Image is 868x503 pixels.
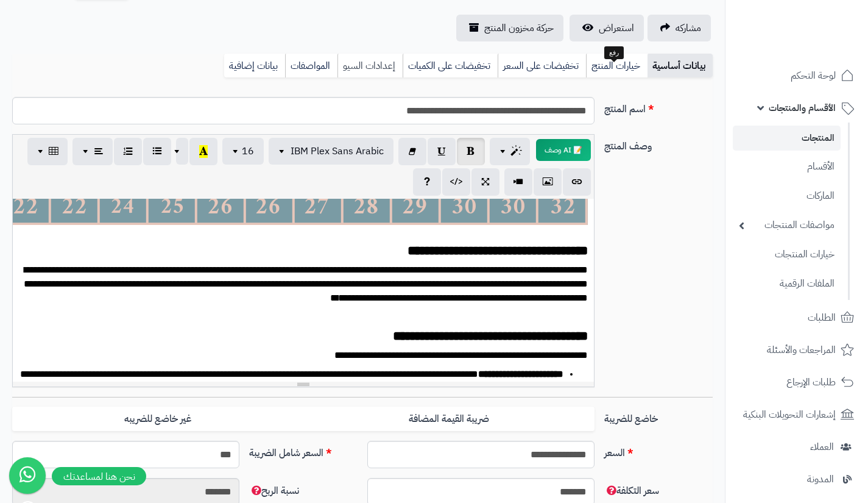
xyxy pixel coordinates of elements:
button: IBM Plex Sans Arabic [269,138,393,165]
span: لوحة التحكم [791,67,836,84]
a: المنتجات [733,126,841,151]
span: المدونة [807,471,834,488]
span: طلبات الإرجاع [786,374,836,391]
a: بيانات أساسية [647,54,713,78]
a: حركة مخزون المنتج [456,15,563,41]
label: اسم المنتج [599,97,718,116]
a: تخفيضات على السعر [498,54,586,78]
a: العملاء [733,432,861,462]
span: مشاركه [676,21,701,35]
a: خيارات المنتجات [733,241,841,268]
a: إشعارات التحويلات البنكية [733,400,861,429]
a: مشاركه [647,15,711,41]
label: وصف المنتج [599,134,718,154]
a: بيانات إضافية [224,54,285,78]
a: المواصفات [285,54,337,78]
a: خيارات المنتج [586,54,647,78]
span: استعراض [599,21,634,35]
a: المراجعات والأسئلة [733,335,861,365]
a: الطلبات [733,303,861,332]
a: الملفات الرقمية [733,271,841,297]
label: ضريبة القيمة المضافة [303,407,595,432]
a: إعدادات السيو [337,54,403,78]
label: السعر شامل الضريبة [244,441,362,460]
span: الأقسام والمنتجات [769,99,836,116]
a: طلبات الإرجاع [733,368,861,397]
a: الأقسام [733,154,841,180]
label: السعر [599,441,718,460]
span: سعر التكلفة [604,483,659,498]
span: إشعارات التحويلات البنكية [743,406,836,423]
button: 16 [222,138,264,165]
span: حركة مخزون المنتج [484,21,554,35]
a: لوحة التحكم [733,61,861,90]
a: الماركات [733,183,841,209]
label: خاضع للضريبة [599,407,718,426]
div: رفع [604,46,624,60]
span: العملاء [810,438,834,455]
label: غير خاضع للضريبه [12,407,303,432]
a: المدونة [733,465,861,494]
button: 📝 AI وصف [536,139,591,161]
span: نسبة الربح [249,483,299,498]
span: 16 [242,144,254,159]
a: تخفيضات على الكميات [403,54,498,78]
a: مواصفات المنتجات [733,212,841,238]
span: IBM Plex Sans Arabic [291,144,384,159]
span: الطلبات [808,309,836,326]
span: المراجعات والأسئلة [767,341,836,359]
a: استعراض [570,15,644,41]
